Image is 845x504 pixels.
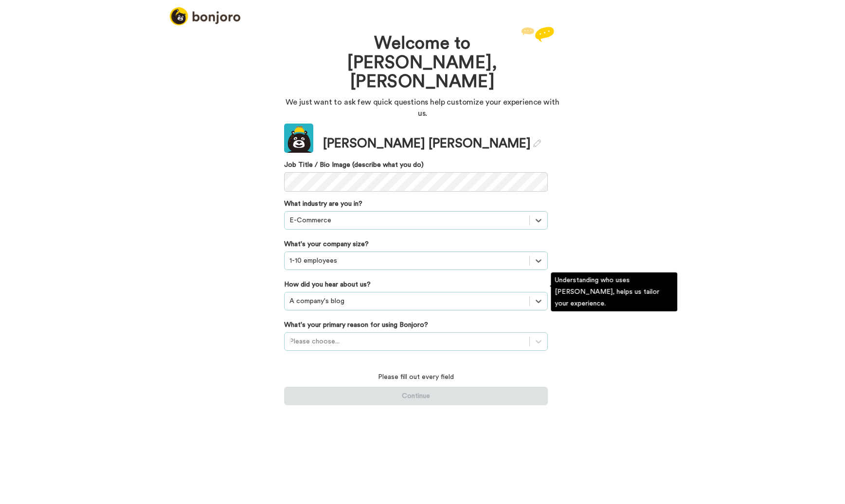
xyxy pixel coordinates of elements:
label: What's your primary reason for using Bonjoro? [284,320,428,330]
div: Understanding who uses [PERSON_NAME], helps us tailor your experience. [551,272,678,311]
label: How did you hear about us? [284,280,371,289]
label: Job Title / Bio Image (describe what you do) [284,160,548,170]
div: [PERSON_NAME] [PERSON_NAME] [323,135,541,153]
p: We just want to ask few quick questions help customize your experience with us. [284,97,561,119]
label: What's your company size? [284,239,369,249]
img: logo_full.png [170,7,240,25]
p: Please fill out every field [284,372,548,382]
label: What industry are you in? [284,199,362,209]
img: reply.svg [521,27,554,42]
h1: Welcome to [PERSON_NAME], [PERSON_NAME] [313,34,532,92]
button: Continue [284,387,548,405]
